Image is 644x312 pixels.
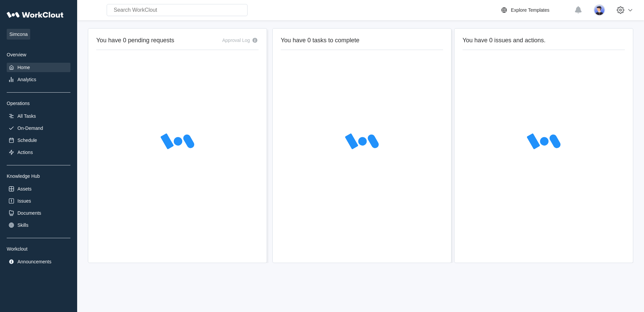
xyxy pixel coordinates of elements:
a: Skills [7,220,70,230]
a: Analytics [7,75,70,84]
div: Schedule [17,138,37,143]
div: Knowledge Hub [7,173,70,179]
div: Overview [7,52,70,57]
a: All Tasks [7,111,70,121]
span: Simcona [7,29,30,40]
div: Operations [7,101,70,106]
div: Announcements [17,259,51,264]
a: Issues [7,196,70,206]
a: Actions [7,148,70,157]
h2: You have 0 issues and actions. [463,37,625,44]
div: Home [17,65,30,70]
div: Skills [17,222,29,228]
a: Schedule [7,136,70,145]
div: Actions [17,150,33,155]
div: Workclout [7,246,70,252]
div: Issues [17,198,31,204]
img: user-5.png [594,4,605,16]
div: Assets [17,186,32,192]
input: Search WorkClout [107,4,248,16]
a: Documents [7,208,70,218]
a: Home [7,63,70,72]
div: Analytics [17,77,36,82]
div: Explore Templates [511,7,549,13]
a: Explore Templates [500,6,571,14]
div: Documents [17,210,41,216]
div: Approval Log [222,38,250,43]
a: On-Demand [7,123,70,133]
a: Assets [7,184,70,194]
h2: You have 0 tasks to complete [281,37,443,44]
a: Announcements [7,257,70,266]
h2: You have 0 pending requests [96,37,174,44]
div: All Tasks [17,113,36,119]
div: On-Demand [17,125,43,131]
